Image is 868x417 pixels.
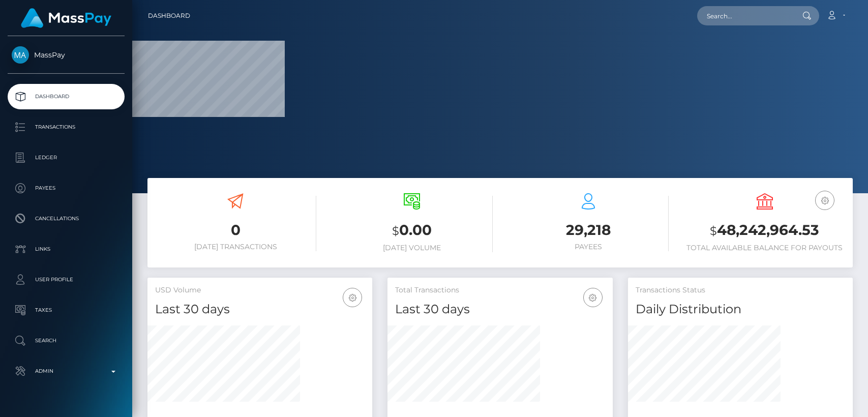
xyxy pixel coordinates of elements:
h5: USD Volume [155,285,365,295]
h6: Total Available Balance for Payouts [684,244,845,252]
p: Admin [12,364,121,379]
h3: 48,242,964.53 [684,220,845,241]
h4: Last 30 days [155,301,365,318]
a: Search [8,328,125,353]
p: Ledger [12,150,121,165]
p: Taxes [12,303,121,318]
h5: Transactions Status [636,285,845,295]
a: User Profile [8,267,125,292]
h4: Daily Distribution [636,301,845,318]
a: Payees [8,175,125,201]
h3: 0 [155,220,316,240]
img: MassPay [12,46,29,64]
h6: [DATE] Volume [332,244,493,252]
p: Dashboard [12,89,121,104]
p: Transactions [12,120,121,135]
h3: 29,218 [508,220,669,240]
small: $ [710,224,717,238]
p: Links [12,242,121,257]
a: Taxes [8,297,125,323]
a: Ledger [8,145,125,170]
input: Search... [697,6,793,25]
h3: 0.00 [332,220,493,241]
p: User Profile [12,272,121,287]
a: Cancellations [8,206,125,231]
a: Links [8,236,125,262]
small: $ [392,224,399,238]
p: Payees [12,181,121,196]
img: MassPay Logo [21,8,111,28]
p: Cancellations [12,211,121,226]
a: Transactions [8,114,125,140]
h6: [DATE] Transactions [155,243,316,251]
h5: Total Transactions [395,285,605,295]
span: MassPay [8,50,125,59]
h6: Payees [508,243,669,251]
a: Admin [8,359,125,384]
p: Search [12,333,121,348]
h4: Last 30 days [395,301,605,318]
a: Dashboard [148,5,190,26]
a: Dashboard [8,84,125,109]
